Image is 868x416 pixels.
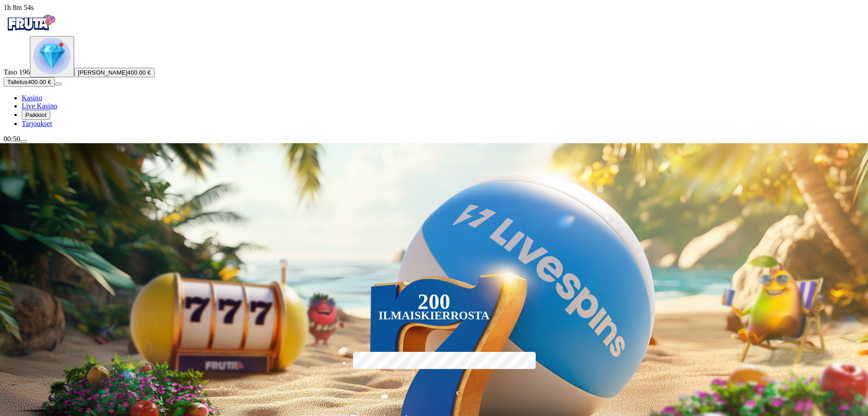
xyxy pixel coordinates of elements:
[20,140,27,143] button: menu
[4,4,34,11] span: user session time
[30,36,74,77] button: level unlocked
[22,102,57,110] span: Live Kasino
[378,310,490,321] div: Ilmaiskierrosta
[465,351,518,377] label: €250
[4,135,20,143] span: 00:50
[4,28,58,36] a: Fruta
[74,68,155,77] button: [PERSON_NAME]400.00 €
[418,296,450,307] div: 200
[7,79,28,85] span: Talletus
[33,37,71,75] img: level unlocked
[22,94,42,102] span: Kasino
[22,94,42,102] a: diamond iconKasino
[25,112,47,118] span: Palkkiot
[22,110,50,120] button: reward iconPalkkiot
[4,77,55,87] button: Talletusplus icon400.00 €
[4,68,30,76] span: Taso 196
[22,120,52,127] a: gift-inverted iconTarjoukset
[4,12,58,34] img: Fruta
[357,411,359,416] span: €
[408,351,460,377] label: €150
[22,102,57,110] a: poker-chip iconLive Kasino
[55,83,62,85] button: menu
[351,351,403,377] label: €50
[28,79,51,85] span: 400.00 €
[4,12,864,128] nav: Primary
[78,69,127,76] span: [PERSON_NAME]
[127,69,151,76] span: 400.00 €
[22,120,52,127] span: Tarjoukset
[456,389,459,397] span: €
